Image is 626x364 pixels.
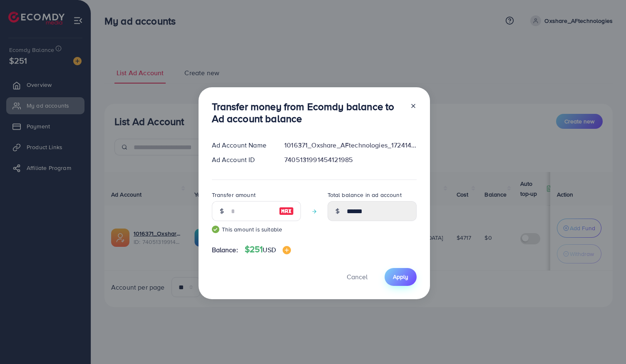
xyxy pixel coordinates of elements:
h4: $251 [245,244,291,255]
label: Transfer amount [212,191,256,199]
div: 7405131991454121985 [278,155,423,165]
label: Total balance in ad account [328,191,402,199]
iframe: Chat [591,327,620,358]
h3: Transfer money from Ecomdy balance to Ad account balance [212,101,403,125]
button: Apply [385,268,417,286]
button: Cancel [336,268,378,286]
small: This amount is suitable [212,225,301,234]
div: Ad Account Name [205,140,278,150]
div: 1016371_Oxshare_AFtechnologies_1724141662485 [278,140,423,150]
div: Ad Account ID [205,155,278,165]
img: image [283,246,291,254]
span: Apply [393,273,408,281]
span: Cancel [347,272,368,281]
img: guide [212,226,219,233]
span: USD [263,245,276,254]
img: image [279,206,294,216]
span: Balance: [212,245,238,255]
